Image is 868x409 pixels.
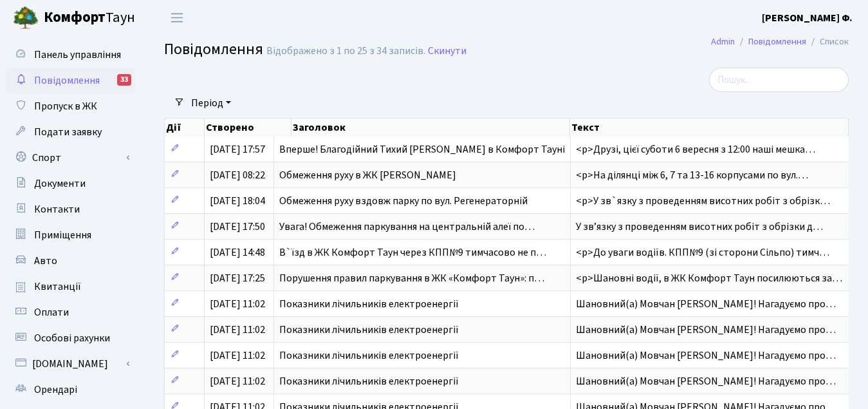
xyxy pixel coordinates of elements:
[711,35,735,48] a: Admin
[279,194,528,208] span: Обмеження руху вздовж парку по вул. Регенераторній
[570,119,849,137] th: Текст
[165,119,205,137] th: Дії
[576,297,836,311] span: Шановний(а) Мовчан [PERSON_NAME]! Нагадуємо про…
[34,331,110,345] span: Особові рахунки
[210,271,265,285] span: [DATE] 17:25
[576,168,808,182] span: <p>На ділянці між 6, 7 та 13-16 корпусами по вул.…
[279,271,544,285] span: Порушення правил паркування в ЖК «Комфорт Таун»: п…
[6,351,135,377] a: [DOMAIN_NAME]
[279,297,459,311] span: Показники лічильників електроенергії
[279,245,546,260] span: В`їзд в ЖК Комфорт Таун через КПП№9 тимчасово не п…
[428,45,466,57] a: Скинути
[210,348,265,363] span: [DATE] 11:02
[34,99,97,113] span: Пропуск в ЖК
[210,168,265,182] span: [DATE] 08:22
[576,142,815,157] span: <p>Друзі, цієї суботи 6 вересня з 12:00 наші мешка…
[279,220,535,234] span: Увага! Обмеження паркування на центральній алеї по…
[34,176,86,191] span: Документи
[6,145,135,171] a: Спорт
[44,7,135,29] span: Таун
[279,323,459,337] span: Показники лічильників електроенергії
[6,68,135,93] a: Повідомлення33
[291,119,570,137] th: Заголовок
[117,74,131,86] div: 33
[6,274,135,300] a: Квитанції
[6,248,135,274] a: Авто
[6,119,135,145] a: Подати заявку
[6,222,135,248] a: Приміщення
[576,271,842,285] span: <p>Шановні водії, в ЖК Комфорт Таун посилюються за…
[6,377,135,403] a: Орендарі
[266,45,425,57] div: Відображено з 1 по 25 з 34 записів.
[34,202,80,216] span: Контакти
[34,383,77,397] span: Орендарі
[709,68,849,92] input: Пошук...
[576,323,836,337] span: Шановний(а) Мовчан [PERSON_NAME]! Нагадуємо про…
[279,348,459,363] span: Показники лічильників електроенергії
[210,245,265,260] span: [DATE] 14:48
[164,38,263,61] span: Повідомлення
[210,374,265,388] span: [DATE] 11:02
[692,28,868,55] nav: breadcrumb
[762,11,853,25] b: [PERSON_NAME] Ф.
[576,348,836,363] span: Шановний(а) Мовчан [PERSON_NAME]! Нагадуємо про…
[210,323,265,337] span: [DATE] 11:02
[34,228,91,242] span: Приміщення
[6,300,135,325] a: Оплати
[34,280,81,294] span: Квитанції
[6,171,135,196] a: Документи
[34,125,102,139] span: Подати заявку
[576,374,836,388] span: Шановний(а) Мовчан [PERSON_NAME]! Нагадуємо про…
[44,7,106,28] b: Комфорт
[6,42,135,68] a: Панель управління
[161,7,193,28] button: Переключити навігацію
[806,35,849,49] li: Список
[6,196,135,222] a: Контакти
[210,194,265,208] span: [DATE] 18:04
[186,92,236,114] a: Період
[210,142,265,157] span: [DATE] 17:57
[279,142,565,157] span: Вперше! Благодійний Тихий [PERSON_NAME] в Комфорт Тауні
[210,297,265,311] span: [DATE] 11:02
[279,168,456,182] span: Обмеження руху в ЖК [PERSON_NAME]
[576,245,829,260] span: <p>До уваги водіїв. КПП№9 (зі сторони Сільпо) тимч…
[205,119,291,137] th: Створено
[210,220,265,234] span: [DATE] 17:50
[576,220,823,234] span: У звʼязку з проведенням висотних робіт з обрізки д…
[6,325,135,351] a: Особові рахунки
[6,93,135,119] a: Пропуск в ЖК
[762,10,853,26] a: [PERSON_NAME] Ф.
[34,254,57,268] span: Авто
[34,48,121,62] span: Панель управління
[748,35,806,48] a: Повідомлення
[34,305,69,319] span: Оплати
[13,5,39,31] img: logo.png
[279,374,459,388] span: Показники лічильників електроенергії
[576,194,830,208] span: <p>У зв`язку з проведенням висотних робіт з обрізк…
[34,73,100,88] span: Повідомлення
